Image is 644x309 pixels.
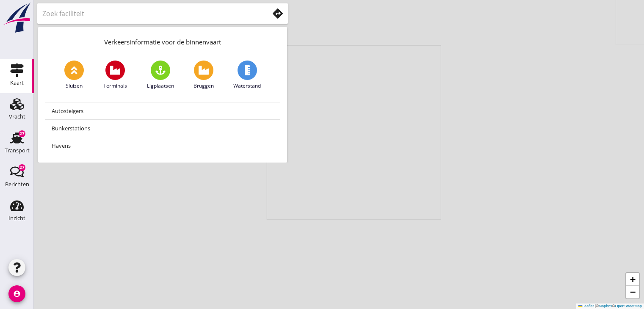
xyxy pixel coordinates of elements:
span: Terminals [103,82,127,90]
span: − [630,287,636,297]
a: Mapbox [599,304,612,308]
div: Vracht [9,114,25,119]
a: Ligplaatsen [147,61,174,90]
span: Waterstand [233,82,261,90]
div: 27 [19,130,25,137]
a: Waterstand [233,61,261,90]
a: Terminals [103,61,127,90]
a: Sluizen [64,61,84,90]
div: Bunkerstations [52,123,274,133]
div: © © [576,303,644,309]
div: Kaart [10,80,24,86]
div: 27 [19,164,25,171]
a: Bruggen [193,61,214,90]
div: Verkeersinformatie voor de binnenvaart [38,27,287,54]
a: Zoom in [626,273,639,286]
input: Zoek faciliteit [42,7,257,20]
span: Sluizen [66,82,83,90]
div: Inzicht [8,215,25,221]
a: Leaflet [578,304,594,308]
span: + [630,274,636,284]
span: Bruggen [193,82,214,90]
span: | [595,304,596,308]
a: Zoom out [626,286,639,298]
a: OpenStreetMap [615,304,642,308]
span: Ligplaatsen [147,82,174,90]
img: logo-small.a267ee39.svg [2,2,32,33]
i: account_circle [8,285,25,302]
div: Transport [5,148,30,153]
div: Autosteigers [52,106,274,116]
div: Havens [52,141,274,151]
div: Berichten [5,182,29,187]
